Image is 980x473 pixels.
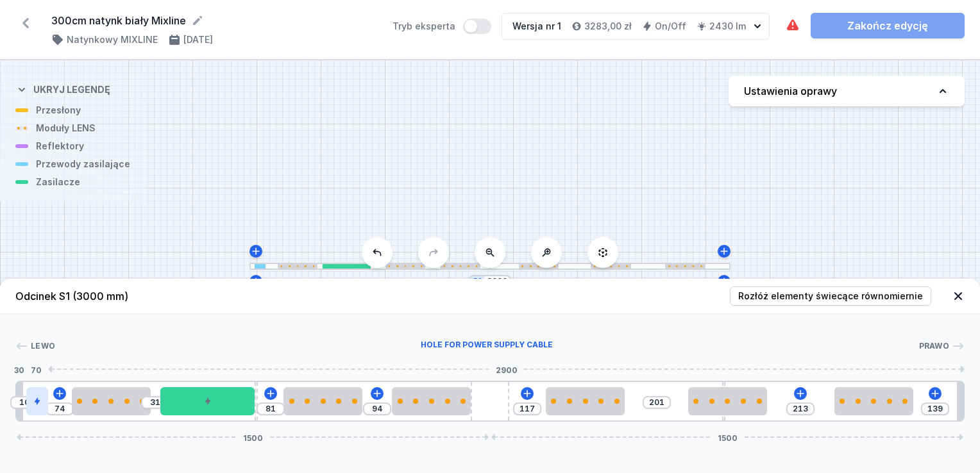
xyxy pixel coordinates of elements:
button: Dodaj element [929,387,942,400]
input: Wymiar [mm] [517,404,537,414]
button: Tryb eksperta [463,19,491,34]
button: Rozłóż elementy świecące równomiernie [730,286,931,306]
span: 1500 [713,433,743,441]
input: Wymiar [mm] [367,404,387,414]
h4: Odcinek S1 [15,288,128,304]
button: Ustawienia oprawy [729,76,965,106]
button: Dodaj element [371,387,384,400]
button: Dodaj element [53,387,66,400]
button: Ukryj legendę [15,73,110,104]
h4: Natynkowy MIXLINE [67,33,158,46]
div: 5 LENS module 250mm 54° [546,387,625,415]
div: ON/OFF Driver - up to 32W [160,387,255,415]
button: Wersja nr 13283,00 złOn/Off2430 lm [502,13,770,40]
input: Wymiar [mm] [260,404,281,414]
h4: Ustawienia oprawy [744,83,837,99]
input: Wymiar [mm] [487,276,507,286]
div: 5 LENS module 250mm 54° [688,387,767,415]
input: Wymiar [mm] [14,397,35,408]
form: 300cm natynk biały Mixline [51,13,377,28]
span: 30 [9,365,30,373]
button: Dodaj element [264,387,277,400]
input: Wymiar [mm] [646,397,667,408]
h4: 2430 lm [709,20,746,33]
div: Wersja nr 1 [512,20,561,33]
input: Wymiar [mm] [925,404,945,414]
div: 5 LENS module 250mm 54° [392,387,471,415]
span: (3000 mm) [72,290,128,303]
label: Tryb eksperta [393,19,491,34]
input: Wymiar [mm] [790,404,811,414]
div: Hole for power supply cable [26,387,48,415]
button: Dodaj element [521,387,534,400]
h4: On/Off [655,20,686,33]
span: 70 [26,365,47,373]
span: 2900 [491,365,523,373]
div: Hole for power supply cable [55,340,918,353]
div: 5 LENS module 250mm 54° [834,387,913,415]
span: Rozłóż elementy świecące równomiernie [738,290,923,303]
button: Dodaj element [794,387,807,400]
h4: Ukryj legendę [33,83,110,96]
div: 5 LENS module 250mm 54° [72,387,151,415]
input: Wymiar [mm] [49,404,70,414]
span: Lewo [31,341,55,351]
h4: 3283,00 zł [584,20,632,33]
input: Wymiar [mm] [145,397,165,408]
button: Edytuj nazwę projektu [191,14,204,27]
span: Prawo [919,341,950,351]
h4: [DATE] [183,33,213,46]
span: 1500 [238,433,268,441]
div: 5 LENS module 250mm 54° [283,387,362,415]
